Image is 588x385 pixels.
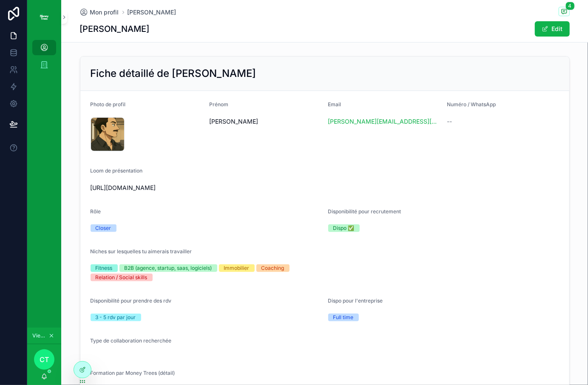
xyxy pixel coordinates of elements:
[209,101,228,108] span: Prénom
[91,184,559,192] span: [URL][DOMAIN_NAME]
[565,2,575,10] span: 4
[80,8,119,17] a: Mon profil
[328,117,440,126] a: [PERSON_NAME][EMAIL_ADDRESS][DOMAIN_NAME]
[261,264,284,272] div: Coaching
[333,314,354,321] div: Full time
[535,21,570,37] button: Edit
[328,297,383,304] span: Dispo pour l'entreprise
[333,224,355,232] div: Dispo ✅
[91,208,101,215] span: Rôle
[224,264,250,272] div: Immobilier
[37,10,51,24] img: App logo
[27,34,61,83] div: scrollable content
[96,274,148,281] div: Relation / Social skills
[209,117,321,126] span: [PERSON_NAME]
[447,117,452,126] span: --
[447,101,496,108] span: Numéro / WhatsApp
[125,264,212,272] div: B2B (agence, startup, saas, logiciels)
[90,8,119,17] span: Mon profil
[91,167,143,174] span: Loom de présentation
[328,101,341,108] span: Email
[128,8,176,17] a: [PERSON_NAME]
[96,224,111,232] div: Closer
[91,337,172,344] span: Type de collaboration recherchée
[91,101,126,108] span: Photo de profil
[91,248,192,255] span: Niches sur lesquelles tu aimerais travailler
[328,208,401,215] span: Disponibilité pour recrutement
[91,370,175,376] span: Formation par Money Trees (détail)
[96,314,136,321] div: 3 - 5 rdv par jour
[559,7,570,17] button: 4
[40,354,49,365] span: Ct
[96,264,113,272] div: Fitness
[91,67,256,80] h2: Fiche détaillé de [PERSON_NAME]
[91,297,172,304] span: Disponibilité pour prendre des rdv
[80,23,150,35] h1: [PERSON_NAME]
[32,332,47,339] span: Viewing as Closer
